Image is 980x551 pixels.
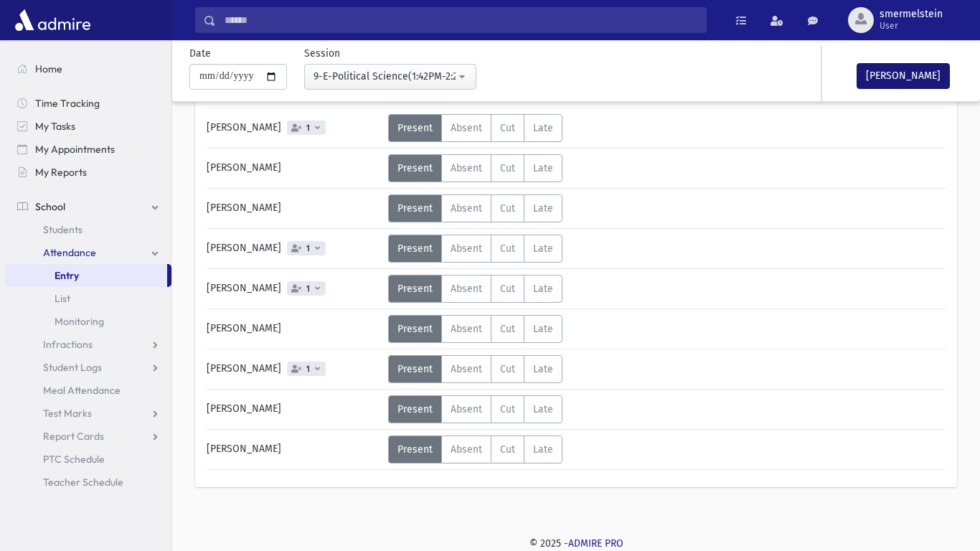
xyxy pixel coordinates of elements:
span: Cut [500,283,515,295]
span: Cut [500,242,515,255]
span: Late [533,162,553,174]
span: Late [533,323,553,335]
span: Present [397,122,433,134]
div: AttTypes [388,435,562,463]
a: My Tasks [6,115,171,138]
div: [PERSON_NAME] [199,315,388,343]
div: [PERSON_NAME] [199,235,388,263]
span: My Reports [35,166,87,179]
div: AttTypes [388,114,562,142]
span: Entry [55,269,79,282]
img: AdmirePro [11,6,94,34]
div: [PERSON_NAME] [199,114,388,142]
a: Time Tracking [6,92,171,115]
span: Meal Attendance [43,384,121,397]
a: Test Marks [6,402,171,425]
span: Absent [451,403,482,415]
span: Student Logs [43,361,102,374]
span: Cut [500,443,515,456]
span: Late [533,403,553,415]
span: 1 [303,364,313,374]
span: Attendance [43,246,96,259]
span: Cut [500,363,515,375]
a: Infractions [6,333,171,356]
span: Absent [451,162,482,174]
span: Cut [500,323,515,335]
span: Teacher Schedule [43,476,123,489]
span: Present [397,242,433,255]
a: List [6,287,171,310]
div: [PERSON_NAME] [199,395,388,423]
span: 1 [303,123,313,133]
span: Present [397,323,433,335]
a: Students [6,218,171,241]
div: AttTypes [388,275,562,303]
span: My Tasks [35,120,75,133]
a: Student Logs [6,356,171,379]
span: Absent [451,122,482,134]
span: Late [533,363,553,375]
div: 9-E-Political Science(1:42PM-2:22PM) [314,69,456,84]
span: Absent [451,363,482,375]
span: Home [35,62,62,75]
a: Monitoring [6,310,171,333]
button: 9-E-Political Science(1:42PM-2:22PM) [304,64,476,90]
span: Present [397,363,433,375]
span: School [35,200,65,213]
input: Search [216,7,706,33]
span: My Appointments [35,143,115,156]
span: Time Tracking [35,97,100,110]
div: [PERSON_NAME] [199,355,388,383]
span: Absent [451,283,482,295]
div: © 2025 - [195,536,957,551]
span: Late [533,283,553,295]
div: [PERSON_NAME] [199,154,388,182]
span: Cut [500,162,515,174]
span: 1 [303,244,313,253]
span: Cut [500,122,515,134]
span: Present [397,283,433,295]
span: Present [397,443,433,456]
span: Late [533,443,553,456]
span: Report Cards [43,430,104,443]
a: My Reports [6,161,171,184]
span: 1 [303,284,313,293]
label: Session [304,46,340,61]
a: School [6,195,171,218]
span: Late [533,242,553,255]
span: Late [533,202,553,215]
a: Teacher Schedule [6,471,171,494]
span: Present [397,403,433,415]
label: Date [189,46,211,61]
div: AttTypes [388,355,562,383]
div: [PERSON_NAME] [199,435,388,463]
span: Students [43,223,83,236]
div: [PERSON_NAME] [199,275,388,303]
a: Entry [6,264,167,287]
span: User [880,20,943,32]
a: PTC Schedule [6,448,171,471]
span: Absent [451,202,482,215]
span: Absent [451,242,482,255]
span: Absent [451,323,482,335]
span: smermelstein [880,9,943,20]
div: [PERSON_NAME] [199,194,388,222]
span: PTC Schedule [43,453,105,466]
div: AttTypes [388,315,562,343]
div: AttTypes [388,395,562,423]
div: AttTypes [388,154,562,182]
span: Cut [500,403,515,415]
a: Attendance [6,241,171,264]
span: Present [397,162,433,174]
a: Meal Attendance [6,379,171,402]
span: Cut [500,202,515,215]
a: Report Cards [6,425,171,448]
span: Late [533,122,553,134]
span: List [55,292,70,305]
a: My Appointments [6,138,171,161]
span: Monitoring [55,315,104,328]
button: [PERSON_NAME] [857,63,950,89]
span: Test Marks [43,407,92,420]
div: AttTypes [388,235,562,263]
span: Present [397,202,433,215]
